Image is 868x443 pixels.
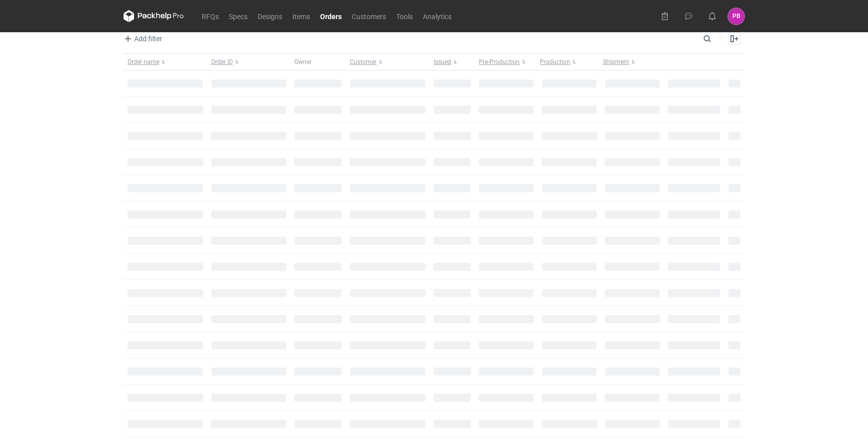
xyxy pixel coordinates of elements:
a: Specs [224,10,253,22]
a: Analytics [418,10,457,22]
button: Issued [429,54,475,70]
a: Items [287,10,315,22]
a: Customers [347,10,391,22]
button: Production [538,54,601,70]
span: Issued [433,58,451,66]
div: Paulius Bukšnys [728,8,745,25]
span: Shipment [603,58,629,66]
svg: Packhelp Pro [123,10,184,22]
span: Customer [350,58,377,66]
a: Orders [315,10,347,22]
span: Pre-Production [479,58,520,66]
span: Order name [128,58,159,66]
a: Tools [391,10,418,22]
a: Designs [253,10,287,22]
button: Order ID [207,54,291,70]
a: RFQs [197,10,224,22]
span: Owner [294,58,312,66]
button: Order name [123,54,207,70]
button: Customer [346,54,429,70]
input: Search [701,33,733,45]
span: Production [540,58,570,66]
span: Order ID [211,58,233,66]
button: PB [728,8,745,25]
button: Add filter [121,33,163,45]
button: Shipment [601,54,664,70]
button: Pre-Production [475,54,538,70]
span: Add filter [122,33,162,45]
